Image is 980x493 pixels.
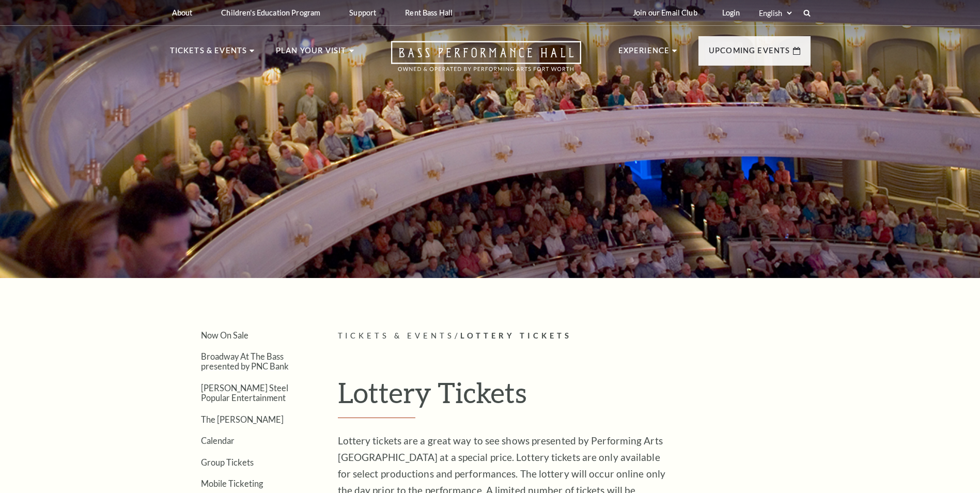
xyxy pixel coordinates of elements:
a: The [PERSON_NAME] [201,414,284,424]
p: Support [349,8,376,17]
a: Group Tickets [201,457,254,467]
p: Upcoming Events [709,44,790,63]
span: Tickets & Events [338,331,455,340]
p: / [338,330,811,343]
span: Lottery Tickets [460,331,572,340]
p: About [172,8,193,17]
a: Now On Sale [201,330,248,340]
p: Children's Education Program [221,8,320,17]
a: Calendar [201,436,235,445]
a: [PERSON_NAME] Steel Popular Entertainment [201,383,288,403]
p: Experience [618,44,670,63]
a: Mobile Ticketing [201,479,263,488]
a: Broadway At The Bass presented by PNC Bank [201,351,289,371]
h1: Lottery Tickets [338,376,811,418]
p: Plan Your Visit [276,44,347,63]
p: Rent Bass Hall [405,8,453,17]
select: Select: [757,8,794,18]
p: Tickets & Events [170,44,247,63]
